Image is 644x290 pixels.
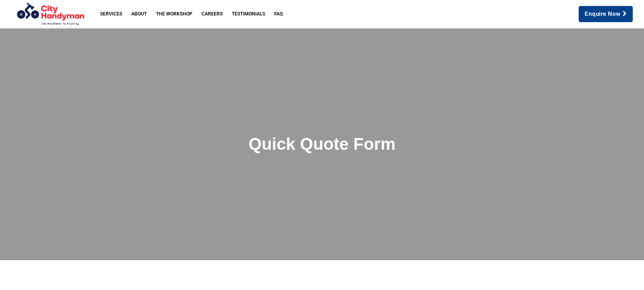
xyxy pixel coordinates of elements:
[579,6,633,22] a: Enquire Now
[197,7,227,21] a: Careers
[232,12,265,17] span: Testimonials
[202,12,223,17] span: Careers
[100,12,122,17] span: Services
[122,134,522,154] h2: Quick Quote Form
[131,12,147,17] span: About
[156,12,192,17] span: The Workshop
[96,7,127,21] a: Services
[270,7,287,21] a: FAQ
[127,7,151,21] a: About
[151,7,197,21] a: The Workshop
[274,12,283,17] span: FAQ
[8,2,93,26] img: City Handyman | Melbourne
[227,7,270,21] a: Testimonials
